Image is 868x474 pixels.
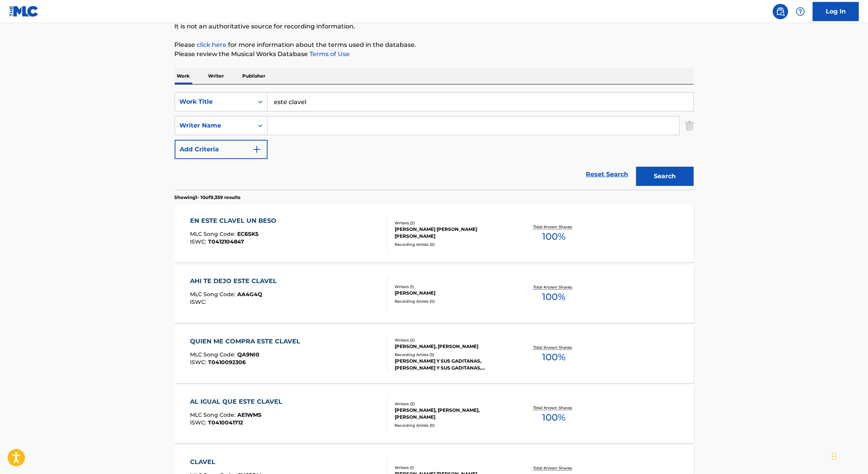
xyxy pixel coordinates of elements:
[237,411,261,418] span: AE1WMS
[175,40,694,50] p: Please for more information about the terms used in the database.
[542,290,565,304] span: 100 %
[190,337,304,346] div: QUIEN ME COMPRA ESTE CLAVEL
[395,352,511,358] div: Recording Artists ( 3 )
[190,419,208,426] span: ISWC :
[395,242,511,247] div: Recording Artists ( 0 )
[175,140,268,159] button: Add Criteria
[190,238,208,245] span: ISWC :
[197,41,227,48] a: click here
[533,224,574,230] p: Total Known Shares:
[190,291,237,298] span: MLC Song Code :
[533,465,574,471] p: Total Known Shares:
[796,7,805,16] img: help
[395,465,511,471] div: Writers ( 1 )
[190,359,208,366] span: ISWC :
[395,226,511,240] div: [PERSON_NAME] [PERSON_NAME] [PERSON_NAME]
[206,68,227,84] p: Writer
[533,345,574,350] p: Total Known Shares:
[542,350,565,364] span: 100 %
[395,343,511,350] div: [PERSON_NAME], [PERSON_NAME]
[175,205,694,262] a: EN ESTE CLAVEL UN BESOMLC Song Code:EC6SK5ISWC:T0412104847Writers (2)[PERSON_NAME] [PERSON_NAME] ...
[175,194,241,201] p: Showing 1 - 10 of 9,359 results
[685,116,694,135] img: Delete Criterion
[395,358,511,371] div: [PERSON_NAME] Y SUS GADITANAS, [PERSON_NAME] Y SUS GADITANAS, [PERSON_NAME] Y SUS GADITANAS
[175,68,192,84] p: Work
[190,397,286,406] div: AL IGUAL QUE ESTE CLAVEL
[190,230,237,237] span: MLC Song Code :
[395,284,511,290] div: Writers ( 1 )
[180,97,249,106] div: Work Title
[533,405,574,411] p: Total Known Shares:
[190,457,261,467] div: CLAVEL
[9,6,39,17] img: MLC Logo
[240,68,268,84] p: Publisher
[308,50,350,58] a: Terms of Use
[830,437,868,474] iframe: Chat Widget
[252,145,261,154] img: 9d2ae6d4665cec9f34b9.svg
[395,423,511,428] div: Recording Artists ( 0 )
[190,216,280,225] div: EN ESTE CLAVEL UN BESO
[776,7,785,16] img: search
[773,4,788,19] a: Public Search
[395,407,511,421] div: [PERSON_NAME], [PERSON_NAME], [PERSON_NAME]
[395,298,511,304] div: Recording Artists ( 0 )
[180,121,249,130] div: Writer Name
[190,277,281,286] div: AHI TE DEJO ESTE CLAVEL
[175,386,694,443] a: AL IGUAL QUE ESTE CLAVELMLC Song Code:AE1WMSISWC:T0410041712Writers (3)[PERSON_NAME], [PERSON_NAM...
[175,50,694,59] p: Please review the Musical Works Database
[533,284,574,290] p: Total Known Shares:
[208,419,243,426] span: T0410041712
[175,92,694,190] form: Search Form
[190,411,237,418] span: MLC Song Code :
[175,325,694,383] a: QUIEN ME COMPRA ESTE CLAVELMLC Song Code:QA9NI0ISWC:T0410092306Writers (2)[PERSON_NAME], [PERSON_...
[190,351,237,358] span: MLC Song Code :
[793,4,808,19] div: Help
[636,167,694,186] button: Search
[175,265,694,323] a: AHI TE DEJO ESTE CLAVELMLC Song Code:AA4G4QISWC:Writers (1)[PERSON_NAME]Recording Artists (0)Tota...
[542,230,565,244] span: 100 %
[542,411,565,424] span: 100 %
[832,445,837,468] div: Drag
[395,337,511,343] div: Writers ( 2 )
[395,290,511,297] div: [PERSON_NAME]
[190,298,208,305] span: ISWC :
[175,22,694,31] p: It is not an authoritative source for recording information.
[237,230,258,237] span: EC6SK5
[395,220,511,226] div: Writers ( 2 )
[813,2,859,21] a: Log In
[237,351,260,358] span: QA9NI0
[208,238,244,245] span: T0412104847
[237,291,262,298] span: AA4G4Q
[208,359,246,366] span: T0410092306
[582,166,632,183] a: Reset Search
[395,401,511,407] div: Writers ( 3 )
